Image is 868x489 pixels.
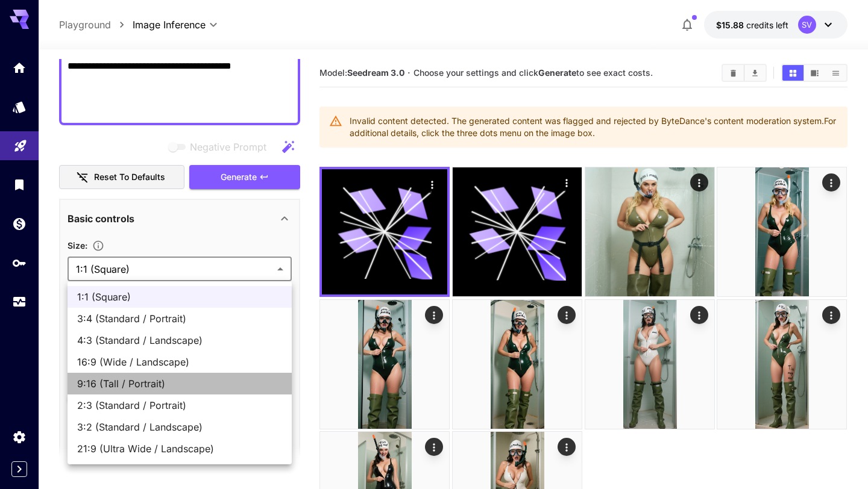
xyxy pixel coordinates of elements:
span: 1:1 (Square) [77,290,282,304]
span: 4:3 (Standard / Landscape) [77,333,282,347]
span: 3:4 (Standard / Portrait) [77,311,282,326]
span: 9:16 (Tall / Portrait) [77,376,282,391]
span: 3:2 (Standard / Landscape) [77,420,282,434]
span: 2:3 (Standard / Portrait) [77,398,282,413]
span: 16:9 (Wide / Landscape) [77,355,282,369]
span: 21:9 (Ultra Wide / Landscape) [77,441,282,456]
